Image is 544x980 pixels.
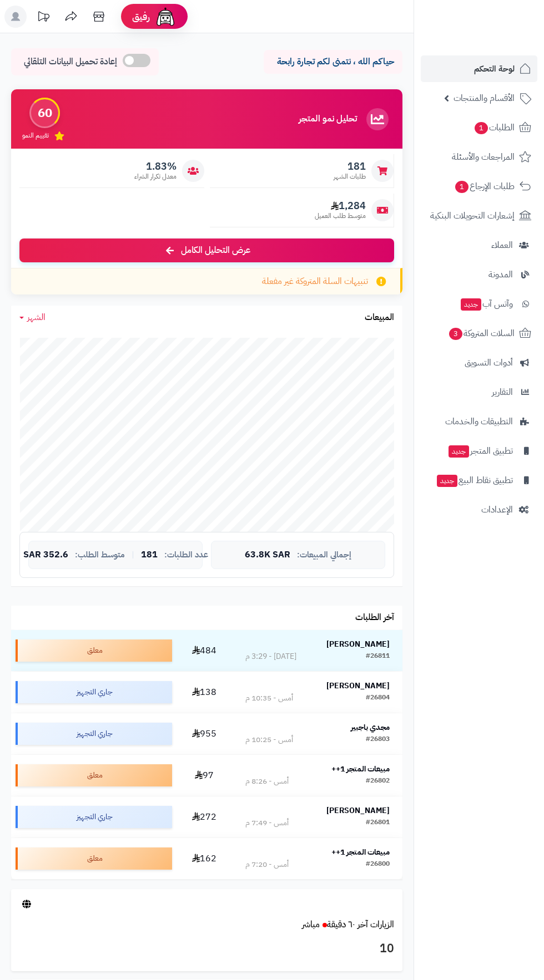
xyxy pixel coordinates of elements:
[421,496,537,523] a: الإعدادات
[177,672,233,713] td: 138
[452,149,515,165] span: المراجعات والأسئلة
[272,55,394,68] p: حياكم الله ، نتمنى لكم تجارة رابحة
[421,202,537,229] a: إشعارات التحويلات البنكية
[245,550,290,560] span: 63.8K SAR
[302,918,320,931] small: مباشر
[366,859,390,870] div: #26800
[297,550,351,560] span: إجمالي المبيعات:
[421,438,537,464] a: تطبيق المتجرجديد
[366,734,390,745] div: #26803
[430,208,515,224] span: إشعارات التحويلات البنكية
[447,443,513,459] span: تطبيق المتجر
[421,55,537,82] a: لوحة التحكم
[421,232,537,258] a: العملاء
[421,173,537,200] a: طلبات الإرجاع1
[449,327,463,341] span: 3
[326,805,390,816] strong: [PERSON_NAME]
[355,613,394,623] h3: آخر الطلبات
[245,693,293,704] div: أمس - 10:35 م
[16,681,172,703] div: جاري التجهيز
[23,550,68,560] span: 352.6 SAR
[351,722,390,733] strong: مجدي باجبير
[334,160,366,172] span: 181
[245,859,289,870] div: أمس - 7:20 م
[474,61,515,77] span: لوحة التحكم
[334,172,366,181] span: طلبات الشهر
[454,179,515,194] span: طلبات الإرجاع
[262,275,368,288] span: تنبيهات السلة المتروكة غير مفعلة
[326,680,390,692] strong: [PERSON_NAME]
[132,10,150,23] span: رفيق
[461,298,481,311] span: جديد
[177,713,233,754] td: 955
[302,918,394,931] a: الزيارات آخر ٦٠ دقيقةمباشر
[134,172,177,181] span: معدل تكرار الشراء
[437,475,457,487] span: جديد
[445,414,513,429] span: التطبيقات والخدمات
[331,846,390,858] strong: مبيعات المتجر 1++
[19,311,46,324] a: الشهر
[177,630,233,671] td: 484
[365,313,394,323] h3: المبيعات
[16,764,172,786] div: معلق
[421,408,537,435] a: التطبيقات والخدمات
[299,114,357,124] h3: تحليل نمو المتجر
[366,776,390,787] div: #26802
[465,355,513,370] span: أدوات التسويق
[436,473,513,488] span: تطبيق نقاط البيع
[141,550,158,560] span: 181
[421,379,537,405] a: التقارير
[177,838,233,879] td: 162
[19,238,394,262] a: عرض التحليل الكامل
[16,723,172,745] div: جاري التجهيز
[245,651,296,662] div: [DATE] - 3:29 م
[421,291,537,317] a: وآتس آبجديد
[488,267,513,282] span: المدونة
[421,114,537,141] a: الطلبات1
[16,847,172,870] div: معلق
[134,160,177,172] span: 1.83%
[421,467,537,494] a: تطبيق نقاط البيعجديد
[460,296,513,312] span: وآتس آب
[331,763,390,775] strong: مبيعات المتجر 1++
[449,445,469,458] span: جديد
[19,940,394,958] h3: 10
[154,6,177,28] img: ai-face.png
[491,237,513,253] span: العملاء
[474,120,515,135] span: الطلبات
[245,817,289,829] div: أمس - 7:49 م
[75,550,125,560] span: متوسط الطلب:
[177,755,233,796] td: 97
[454,90,515,106] span: الأقسام والمنتجات
[315,200,366,212] span: 1,284
[421,320,537,347] a: السلات المتروكة3
[177,796,233,837] td: 272
[315,211,366,221] span: متوسط طلب العميل
[421,349,537,376] a: أدوات التسويق
[469,13,533,36] img: logo-2.png
[22,131,49,140] span: تقييم النمو
[16,806,172,828] div: جاري التجهيز
[481,502,513,517] span: الإعدادات
[421,144,537,170] a: المراجعات والأسئلة
[366,817,390,829] div: #26801
[366,693,390,704] div: #26804
[24,55,117,68] span: إعادة تحميل البيانات التلقائي
[245,776,289,787] div: أمس - 8:26 م
[16,639,172,662] div: معلق
[132,551,134,559] span: |
[448,326,515,341] span: السلات المتروكة
[29,6,57,31] a: تحديثات المنصة
[245,734,293,745] div: أمس - 10:25 م
[27,311,46,324] span: الشهر
[366,651,390,662] div: #26811
[326,638,390,650] strong: [PERSON_NAME]
[181,244,250,257] span: عرض التحليل الكامل
[474,121,488,135] span: 1
[421,261,537,288] a: المدونة
[455,180,469,194] span: 1
[492,384,513,400] span: التقارير
[164,550,208,560] span: عدد الطلبات:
